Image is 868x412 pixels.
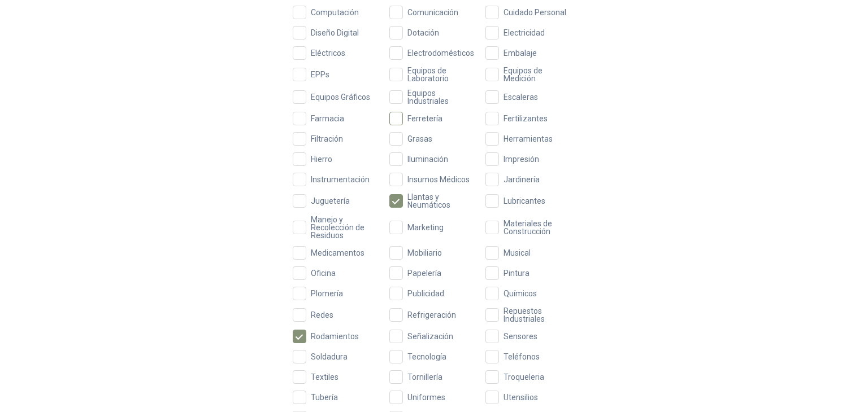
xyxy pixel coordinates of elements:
[499,373,549,381] span: Troqueleria
[403,393,450,401] span: Uniformes
[306,197,354,205] span: Juguetería
[499,353,544,361] span: Teléfonos
[306,8,363,16] span: Computación
[306,290,348,297] span: Plomería
[306,176,374,183] span: Instrumentación
[499,197,550,205] span: Lubricantes
[306,353,352,361] span: Soldadura
[403,249,446,257] span: Mobiliario
[499,249,535,257] span: Musical
[403,49,479,57] span: Electrodomésticos
[306,269,340,277] span: Oficina
[499,93,542,101] span: Escaleras
[403,193,479,209] span: Llantas y Neumáticos
[403,176,474,183] span: Insumos Médicos
[499,220,575,235] span: Materiales de Construcción
[403,8,463,16] span: Comunicación
[306,311,338,319] span: Redes
[306,393,342,401] span: Tubería
[499,8,571,16] span: Cuidado Personal
[306,249,369,257] span: Medicamentos
[499,269,534,277] span: Pintura
[403,115,447,122] span: Ferretería
[403,332,458,340] span: Señalización
[306,155,337,163] span: Hierro
[306,135,348,143] span: Filtración
[499,67,575,82] span: Equipos de Medición
[403,311,461,319] span: Refrigeración
[403,89,479,105] span: Equipos Industriales
[403,29,444,37] span: Dotación
[403,290,449,297] span: Publicidad
[499,307,575,323] span: Repuestos Industriales
[499,29,549,37] span: Electricidad
[306,115,349,122] span: Farmacia
[306,49,350,57] span: Eléctricos
[403,223,448,231] span: Marketing
[403,353,451,361] span: Tecnología
[499,115,552,122] span: Fertilizantes
[403,67,479,82] span: Equipos de Laboratorio
[499,155,544,163] span: Impresión
[499,290,541,297] span: Químicos
[499,393,542,401] span: Utensilios
[499,49,541,57] span: Embalaje
[403,155,453,163] span: Iluminación
[403,269,446,277] span: Papelería
[306,332,363,340] span: Rodamientos
[306,216,383,239] span: Manejo y Recolección de Residuos
[499,332,542,340] span: Sensores
[403,135,437,143] span: Grasas
[306,373,343,381] span: Textiles
[306,93,375,101] span: Equipos Gráficos
[306,71,334,78] span: EPPs
[499,176,544,183] span: Jardinería
[306,29,363,37] span: Diseño Digital
[499,135,557,143] span: Herramientas
[403,373,447,381] span: Tornillería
